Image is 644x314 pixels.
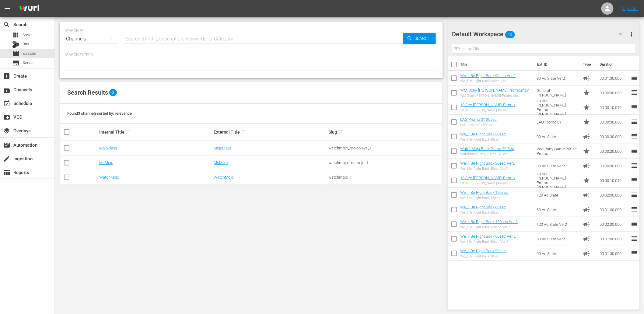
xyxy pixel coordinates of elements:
a: WatchMojo [99,175,119,180]
th: Ext. ID [534,56,579,73]
a: 10 Sec [PERSON_NAME] Promo [PERSON_NAME] [460,176,517,185]
a: MsMojo [214,160,228,165]
span: Promo [583,104,590,111]
td: 00:01:00.000 [597,202,631,217]
span: reorder [631,103,638,111]
span: Ad [583,75,590,82]
a: LAG Promo 01 30sec [460,117,497,122]
p: Search Filters: [65,52,438,58]
span: Promo [583,89,590,96]
span: reorder [631,74,638,82]
a: MsMojo [99,160,113,165]
a: 10 Sec [PERSON_NAME] Promo [PERSON_NAME] [460,103,517,112]
a: We_ll Be Right Back 30sec Ver2 [460,161,515,166]
a: We_ll Be Right Back 60sec [460,205,506,209]
td: 00:00:30.030 [597,85,631,100]
td: 120 Ad Slate [534,188,581,202]
td: 00:00:10.010 [597,173,631,188]
a: MojoPlays [214,146,232,150]
td: LAG Promo 01 [534,115,581,129]
span: 13 [505,28,515,41]
span: Ad [583,235,590,242]
span: Asset [23,32,33,38]
td: 00:01:00.000 [597,232,631,246]
th: Type [579,56,596,73]
span: reorder [631,162,638,169]
td: 90 Ad Slate Ver2 [534,71,581,85]
span: Promo [583,148,590,155]
td: 00:02:00.000 [597,188,631,202]
span: reorder [631,176,638,184]
span: Asset [12,31,19,39]
span: reorder [631,220,638,228]
span: Episode [23,51,36,57]
span: Ingestion [3,155,10,162]
span: Ad [583,133,590,140]
span: Ad [583,162,590,169]
a: We_ll Be Right Back 90sec Ver 2 [460,73,516,78]
span: Found 3 channels sorted by: relevance [67,111,132,116]
th: Title [460,56,534,73]
span: Bits [23,41,29,47]
span: Overlays [3,127,10,134]
a: We_ll Be Right Back 90sec [460,249,506,253]
span: Ad [583,191,590,199]
td: 00:02:00.000 [597,217,631,232]
a: WatchMojo [214,175,234,180]
div: We_ll Be Right Back 30sec [460,138,506,141]
span: sort [241,129,247,135]
td: 00:00:20.000 [597,144,631,159]
div: WatchMojo Party Game 20 Sec [460,152,514,156]
span: reorder [631,206,638,213]
div: WM-Sony-[PERSON_NAME]-Promo.mov [460,94,529,98]
span: Reports [3,169,10,176]
div: Bits [12,41,19,48]
span: Create [3,72,10,80]
span: Ad [583,221,590,228]
td: 30 Ad Slate Ver2 [534,159,581,173]
td: 60 Ad Slate [534,202,581,217]
span: reorder [631,191,638,198]
img: ans4CAIJ8jUAAAAAAAAAAAAAAAAAAAAAAAAgQb4GAAAAAAAAAAAAAAAAAAAAAAAAJMjXAAAAAAAAAAAAAAAAAAAAAAAAgAT5G... [15,2,44,16]
span: Search Results [67,89,108,96]
div: watchmojo_mojoplays_1 [329,146,442,150]
td: 30 Ad Slate [534,129,581,144]
button: more_vert [628,27,635,41]
td: 00:01:30.000 [597,71,631,85]
span: Ad [583,250,590,257]
span: menu [4,5,11,12]
a: We_ll Be Right Back 30sec [460,132,506,136]
td: WM Party Game 20Sec Promo [534,144,581,159]
td: General [PERSON_NAME] [534,85,581,100]
span: reorder [631,235,638,242]
td: 00:00:30.000 [597,159,631,173]
button: Search [403,33,436,44]
span: reorder [631,133,638,140]
span: Promo [583,177,590,184]
div: External Title [214,128,327,136]
span: Automation [3,141,10,149]
div: We_ll Be Right Back 30sec Ver2 [460,167,515,171]
span: Episode [12,50,19,57]
div: We_ll Be Right Back 60sec [460,211,506,215]
span: VOD [3,113,10,121]
td: 00:01:30.000 [597,246,631,261]
span: Search [412,33,436,44]
span: 3 [109,89,117,96]
div: watchmojo_1 [329,175,442,180]
td: 90 Ad Slate [534,246,581,261]
span: Series [23,60,33,66]
div: Default Workspace [452,26,628,43]
a: WatchMojo Party Game 20 Sec [460,146,514,151]
a: MojoPlays [99,146,117,150]
td: 120 Ad Slate Ver2 [534,217,581,232]
a: We_ll Be Right Back 120sec [460,190,508,195]
td: 10 Sec [PERSON_NAME] Promo [PERSON_NAME] [534,173,581,188]
th: Duration [596,56,632,73]
span: sort [338,129,344,135]
td: 10 Sec [PERSON_NAME] Promo [PERSON_NAME] [534,100,581,115]
div: We_ll Be Right Back 90sec Ver 2 [460,79,516,83]
span: Channels [3,86,10,93]
div: Slug [329,128,442,136]
a: Sign Out [622,6,638,11]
